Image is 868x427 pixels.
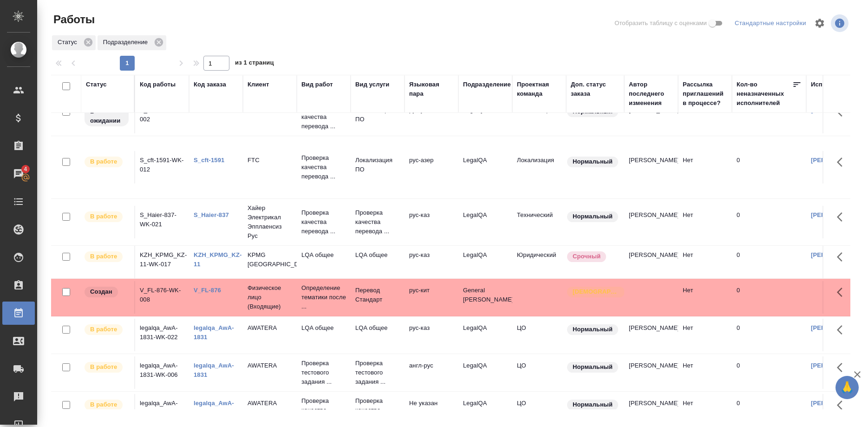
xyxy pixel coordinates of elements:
[573,252,600,261] p: Срочный
[301,103,346,131] p: Проверка качества перевода ...
[811,251,862,258] a: [PERSON_NAME]
[809,12,831,34] span: Настроить таблицу
[355,286,400,304] p: Перевод Стандарт
[135,246,189,278] td: KZH_KPMG_KZ-11-WK-017
[248,283,292,311] p: Физическое лицо (Входящие)
[90,157,117,166] p: В работе
[98,35,166,50] div: Подразделение
[194,211,229,218] a: S_Haier-837
[135,319,189,351] td: legalqa_AwA-1831-WK-022
[839,378,855,397] span: 🙏
[831,356,854,379] button: Здесь прячутся важные кнопки
[90,107,123,125] p: В ожидании
[90,400,117,409] p: В работе
[135,206,189,238] td: S_Haier-837-WK-021
[135,281,189,314] td: V_FL-876-WK-008
[84,156,130,168] div: Исполнитель выполняет работу
[512,151,566,184] td: Локализация
[512,206,566,238] td: Технический
[84,250,130,263] div: Исполнитель выполняет работу
[831,206,854,228] button: Здесь прячутся важные кнопки
[84,210,130,223] div: Исполнитель выполняет работу
[194,324,234,341] a: legalqa_AwA-1831
[301,80,333,89] div: Вид работ
[248,361,292,370] p: AWATERA
[248,156,292,165] p: FTC
[355,250,400,260] p: LQA общее
[624,356,678,389] td: [PERSON_NAME]
[683,80,727,108] div: Рассылка приглашений в процессе?
[835,376,859,399] button: 🙏
[355,359,400,387] p: Проверка тестового задания ...
[573,325,613,334] p: Нормальный
[737,80,792,108] div: Кол-во неназначенных исполнителей
[405,394,458,427] td: Не указан
[678,246,732,278] td: Нет
[732,319,806,351] td: 0
[573,212,613,221] p: Нормальный
[248,399,292,408] p: AWATERA
[458,101,512,133] td: LegalQA
[355,396,400,424] p: Проверка качества перевода ...
[458,394,512,427] td: LegalQA
[194,362,234,378] a: legalqa_AwA-1831
[831,14,850,32] span: Посмотреть информацию
[732,246,806,278] td: 0
[678,206,732,238] td: Нет
[84,105,130,127] div: Исполнитель назначен, приступать к работе пока рано
[140,80,176,89] div: Код работы
[573,400,613,409] p: Нормальный
[624,319,678,351] td: [PERSON_NAME]
[732,281,806,314] td: 0
[84,323,130,336] div: Исполнитель выполняет работу
[301,250,346,260] p: LQA общее
[732,206,806,238] td: 0
[103,38,151,47] p: Подразделение
[135,356,189,389] td: legalqa_AwA-1831-WK-006
[355,80,390,89] div: Вид услуги
[405,319,458,351] td: рус-каз
[301,283,346,311] p: Определение тематики после ...
[732,356,806,389] td: 0
[51,12,95,27] span: Работы
[573,287,619,296] p: [DEMOGRAPHIC_DATA]
[2,162,35,185] a: 4
[732,151,806,184] td: 0
[301,396,346,424] p: Проверка качества перевода ...
[732,394,806,427] td: 0
[405,356,458,389] td: англ-рус
[235,57,274,71] span: из 1 страниц
[90,212,117,221] p: В работе
[248,204,292,241] p: Хайер Электрикал Эпплаенсиз Рус
[624,206,678,238] td: [PERSON_NAME]
[678,319,732,351] td: Нет
[811,324,862,331] a: [PERSON_NAME]
[135,394,189,427] td: legalqa_AwA-1831-WK-001
[405,151,458,184] td: рус-азер
[194,251,242,268] a: KZH_KPMG_KZ-11
[732,16,809,31] div: split button
[58,38,80,47] p: Статус
[355,105,400,124] p: Локализация ПО
[831,394,854,416] button: Здесь прячутся важные кнопки
[301,153,346,181] p: Проверка качества перевода ...
[831,319,854,341] button: Здесь прячутся важные кнопки
[409,80,454,99] div: Языковая пара
[811,362,862,369] a: [PERSON_NAME]
[629,80,673,108] div: Автор последнего изменения
[811,400,862,407] a: [PERSON_NAME]
[517,80,561,99] div: Проектная команда
[248,323,292,333] p: AWATERA
[811,157,862,164] a: [PERSON_NAME]
[512,394,566,427] td: ЦО
[194,400,234,416] a: legalqa_AwA-1831
[194,80,226,89] div: Код заказа
[573,157,613,166] p: Нормальный
[405,246,458,278] td: рус-каз
[512,246,566,278] td: Юридический
[194,287,221,294] a: V_FL-876
[135,151,189,184] td: S_cft-1591-WK-012
[355,156,400,174] p: Локализация ПО
[458,151,512,184] td: LegalQA
[135,101,189,133] td: S_cft-1626-WK-002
